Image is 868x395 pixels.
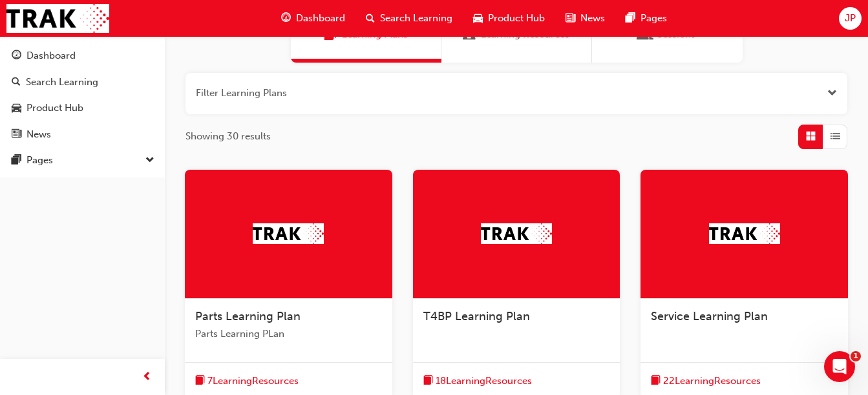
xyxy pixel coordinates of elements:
button: book-icon18LearningResources [423,373,532,389]
a: pages-iconPages [615,5,677,32]
button: Pages [5,148,160,172]
div: Product Hub [26,101,83,116]
span: 22 Learning Resources [663,374,761,389]
span: search-icon [12,77,21,88]
a: car-iconProduct Hub [463,5,555,32]
span: Showing 30 results [185,129,271,144]
span: book-icon [651,373,661,389]
button: JP [839,7,862,30]
span: search-icon [366,10,375,26]
span: 7 Learning Resources [207,374,299,389]
div: Dashboard [26,48,76,63]
div: Search Learning [26,75,98,90]
span: Product Hub [488,11,545,26]
button: DashboardSearch LearningProduct HubNews [5,41,160,148]
span: Learning Resources [463,27,476,42]
button: book-icon7LearningResources [195,373,299,389]
span: news-icon [12,129,21,141]
span: Parts Learning PLan [195,327,382,341]
div: Pages [26,153,53,168]
img: Trak [709,223,780,243]
img: Trak [481,223,552,243]
span: book-icon [423,373,433,389]
span: Sessions [639,27,652,42]
span: pages-icon [12,155,21,167]
a: guage-iconDashboard [271,5,355,32]
a: news-iconNews [555,5,615,32]
span: Grid [806,129,816,144]
button: book-icon22LearningResources [651,373,761,389]
span: guage-icon [281,10,291,26]
a: News [5,123,160,147]
span: Search Learning [380,11,452,26]
span: pages-icon [626,10,635,26]
span: prev-icon [142,369,152,385]
span: News [580,11,605,26]
img: Trak [6,4,109,33]
span: List [831,129,840,144]
span: JP [845,11,856,26]
span: Learning Plans [324,27,337,42]
a: Product Hub [5,96,160,120]
span: Service Learning Plan [651,309,768,323]
iframe: Intercom live chat [824,351,855,382]
span: Parts Learning Plan [195,309,301,323]
a: Search Learning [5,70,160,94]
img: Trak [253,223,324,243]
span: down-icon [145,152,154,169]
span: 1 [851,351,861,361]
span: Dashboard [296,11,345,26]
span: book-icon [195,373,205,389]
span: T4BP Learning Plan [423,309,530,323]
span: news-icon [566,10,575,26]
span: Pages [640,11,667,26]
a: search-iconSearch Learning [355,5,463,32]
a: Dashboard [5,44,160,68]
div: News [26,127,51,142]
span: guage-icon [12,50,21,62]
button: Open the filter [827,86,837,101]
span: car-icon [12,103,21,114]
span: car-icon [473,10,483,26]
span: 18 Learning Resources [436,374,532,389]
